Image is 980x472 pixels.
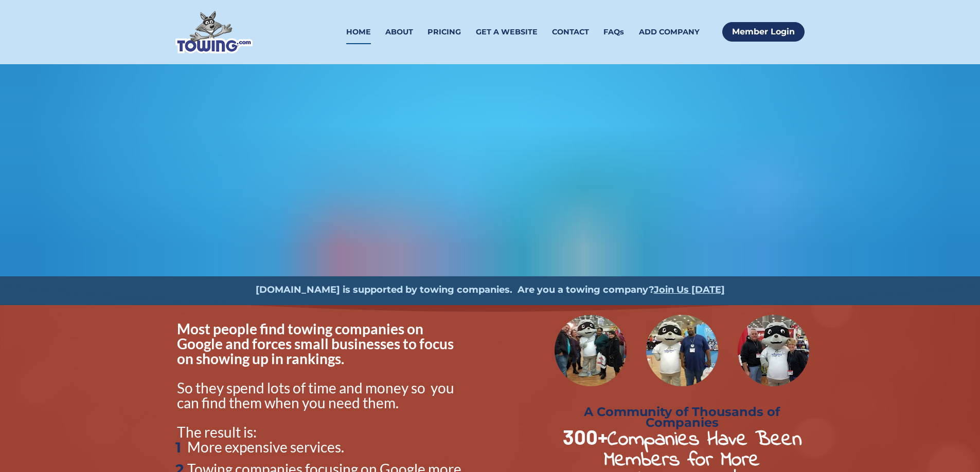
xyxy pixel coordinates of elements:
[639,20,700,44] a: ADD COMPANY
[552,20,589,44] a: CONTACT
[177,379,457,411] span: So they spend lots of time and money so you can find them when you need them.
[177,320,456,367] span: Most people find towing companies on Google and forces small businesses to focus on showing up in...
[346,20,371,44] a: HOME
[427,20,461,44] a: PRICING
[476,20,538,44] a: GET A WEBSITE
[187,438,344,456] span: More expensive services.
[175,11,253,53] img: Towing.com Logo
[177,423,257,441] span: The result is:
[608,425,801,455] strong: Companies Have Been
[563,424,608,449] strong: 300+
[256,284,654,295] strong: [DOMAIN_NAME] is supported by towing companies. Are you a towing company?
[722,22,805,42] a: Member Login
[603,20,624,44] a: FAQs
[584,404,783,430] strong: A Community of Thousands of Companies
[385,20,413,44] a: ABOUT
[654,284,725,295] a: Join Us [DATE]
